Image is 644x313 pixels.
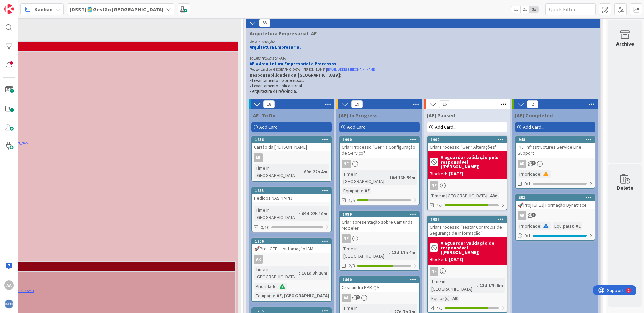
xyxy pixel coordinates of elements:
div: NF [340,160,419,168]
span: [AE] To Do [251,112,276,119]
span: : [299,269,300,277]
div: Time in [GEOGRAPHIC_DATA] [430,278,477,293]
div: NF [342,160,351,168]
img: Visit kanbanzone.com [4,4,14,14]
span: 19 [351,100,363,108]
div: 1 [35,3,37,8]
div: Equipa(s) [430,295,450,302]
span: 1 [531,213,536,217]
div: 1909 [431,137,507,142]
div: Prioridade [518,222,540,230]
div: 1206🚀Proj IGFEJ | Automação IAM [252,238,331,253]
span: [AE] Paused [427,112,455,119]
span: Add Card... [523,124,544,130]
div: 🚀Proj IGFEJ | Automação IAM [252,244,331,253]
span: Support [14,1,31,9]
div: ML [254,153,263,162]
div: Criar Processo "Testar Controlos de Segurança de Informação" [428,223,507,237]
div: Delete [617,184,633,192]
span: 1x [511,6,520,13]
b: A aguardar validação de responsável ([PERSON_NAME]) [441,241,505,255]
span: : [274,292,275,299]
div: 1909Criar Processo "Gerir Alterações" [428,137,507,151]
span: • Levantamento aplicacional. [250,83,303,89]
span: : [389,249,390,256]
div: AR [518,211,526,220]
span: : [277,283,278,290]
div: 653 [516,195,595,201]
div: AE [363,187,371,194]
div: 1990 [343,137,419,142]
div: Criar apresentação sobre Camunda Modeler [340,217,419,232]
div: Prioridade [254,283,277,290]
div: AA [342,294,351,302]
span: Add Card... [435,124,457,130]
div: AR [252,255,331,264]
span: Kanban [34,5,53,13]
div: 1990 [340,137,419,143]
span: : [362,187,363,194]
div: Equipa(s) [254,292,274,299]
div: 1860Cassandra PPR-QA [340,277,419,292]
div: Blocked: [430,256,447,263]
span: 2x [520,6,529,13]
div: NF [430,181,438,190]
div: 1989 [343,212,419,217]
div: AE [451,295,459,302]
div: AR [518,160,526,168]
input: Quick Filter... [545,3,596,15]
div: 1988Criar Processo "Testar Controlos de Segurança de Informação" [428,216,507,237]
div: AR [254,255,263,264]
span: Add Card... [259,124,281,130]
div: NF [428,181,507,190]
div: NF [430,267,438,276]
strong: Arquitetura Empresarial [250,44,301,50]
div: 1988 [431,217,507,222]
div: Time in [GEOGRAPHIC_DATA] [342,245,389,260]
span: 3x [529,6,538,13]
b: [DSST]🎽Gestão [GEOGRAPHIC_DATA] [70,6,163,13]
span: • Levantamento de processos. [250,78,304,83]
b: A aguardar validação pelo responsável ([PERSON_NAME]) [441,155,505,169]
span: : [450,295,451,302]
span: [AE] In Progress [339,112,378,119]
div: 1856Cartão da [PERSON_NAME] [252,137,331,151]
img: avatar [4,299,14,309]
span: : [477,281,478,289]
span: 1/5 [348,197,355,204]
div: 948PIJ| Infrastructures Service Line Support [516,137,595,158]
span: : [540,222,541,230]
span: 0/10 [261,224,269,231]
div: NF [428,267,507,276]
div: Cartão da [PERSON_NAME] [252,143,331,151]
div: 18d 17h 4m [390,249,417,256]
div: NF [340,234,419,243]
span: 0/1 [524,180,531,187]
div: 1856 [255,137,331,142]
div: Time in [GEOGRAPHIC_DATA] [430,192,487,199]
div: 653 [519,195,595,200]
span: : [387,174,388,181]
span: • Arquitetura de referência. [250,88,297,94]
div: Time in [GEOGRAPHIC_DATA] [254,206,299,221]
strong: Responsabilidades da [GEOGRAPHIC_DATA]: [250,72,341,78]
div: [DATE] [449,170,463,177]
div: AA [4,280,14,290]
div: ML [252,153,331,162]
div: 18d 16h 59m [388,174,417,181]
span: 18 [263,100,275,108]
div: 1855 [255,188,331,193]
div: AR [516,160,595,168]
div: PIJ| Infrastructures Service Line Support [516,143,595,158]
span: : [540,170,541,178]
div: Equipa(s) [553,222,573,230]
div: Prioridade [518,170,540,178]
span: : [301,168,302,175]
span: 4/5 [436,202,443,209]
div: NF [342,234,351,243]
div: Cassandra PPR-QA [340,283,419,292]
span: 2/3 [348,262,355,269]
div: Pedidos NASPP-PIJ [252,194,331,202]
div: 1855Pedidos NASPP-PIJ [252,188,331,202]
div: Equipa(s) [342,187,362,194]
